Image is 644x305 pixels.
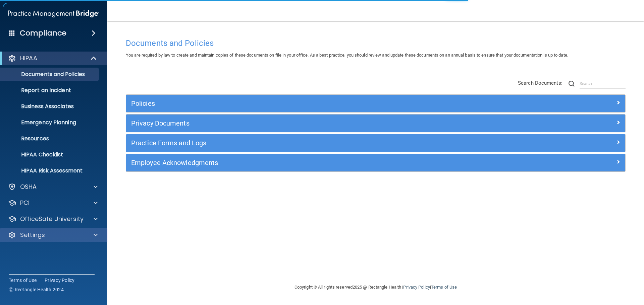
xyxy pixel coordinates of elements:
div: Copyright © All rights reserved 2025 @ Rectangle Health | | [253,277,498,298]
h5: Privacy Documents [131,120,495,127]
img: PMB logo [8,7,99,20]
p: Settings [20,231,45,239]
a: Privacy Policy [45,277,75,284]
p: Business Associates [4,103,96,110]
a: OSHA [8,183,98,191]
h4: Compliance [20,28,66,38]
span: You are required by law to create and maintain copies of these documents on file in your office. ... [126,53,568,58]
p: OfficeSafe University [20,215,84,223]
a: Privacy Documents [131,118,620,129]
p: PCI [20,199,30,207]
p: Documents and Policies [4,71,96,78]
h5: Practice Forms and Logs [131,139,495,147]
p: HIPAA Risk Assessment [4,167,96,174]
a: Employee Acknowledgments [131,157,620,168]
a: Settings [8,231,98,239]
a: Practice Forms and Logs [131,138,620,148]
input: Search [580,79,626,89]
span: Ⓒ Rectangle Health 2024 [9,286,64,293]
a: HIPAA [8,54,97,62]
p: HIPAA Checklist [4,151,96,158]
h5: Policies [131,100,495,107]
p: OSHA [20,183,37,191]
h4: Documents and Policies [126,39,626,48]
p: Report an Incident [4,87,96,94]
a: PCI [8,199,98,207]
a: Terms of Use [431,285,457,290]
p: Resources [4,135,96,142]
p: Emergency Planning [4,119,96,126]
h5: Employee Acknowledgments [131,159,495,166]
a: Policies [131,98,620,109]
a: Privacy Policy [403,285,430,290]
a: OfficeSafe University [8,215,98,223]
a: Terms of Use [9,277,37,284]
span: Search Documents: [518,80,562,86]
img: ic-search.3b580494.png [569,81,575,87]
p: HIPAA [20,54,37,62]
